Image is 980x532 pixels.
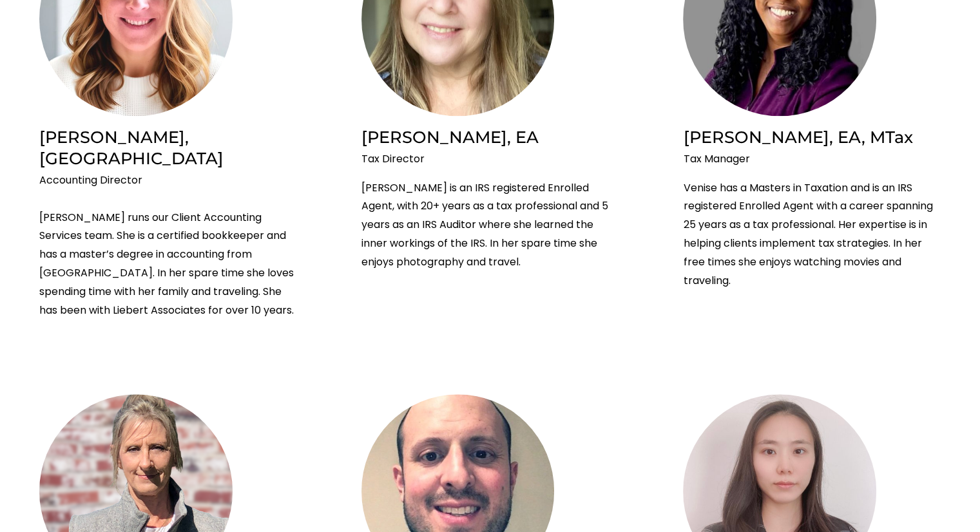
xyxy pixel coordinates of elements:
p: Venise has a Masters in Taxation and is an IRS registered Enrolled Agent with a career spanning 2... [683,179,941,290]
h2: [PERSON_NAME], [GEOGRAPHIC_DATA] [39,126,297,169]
h2: [PERSON_NAME], EA [361,126,619,147]
p: Tax Director [361,150,619,169]
p: Tax Manager [683,150,941,169]
p: [PERSON_NAME] is an IRS registered Enrolled Agent, with 20+ years as a tax professional and 5 yea... [361,179,619,272]
p: Accounting Director [PERSON_NAME] runs our Client Accounting Services team. She is a certified bo... [39,171,297,319]
h2: [PERSON_NAME], EA, MTax [683,126,941,147]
